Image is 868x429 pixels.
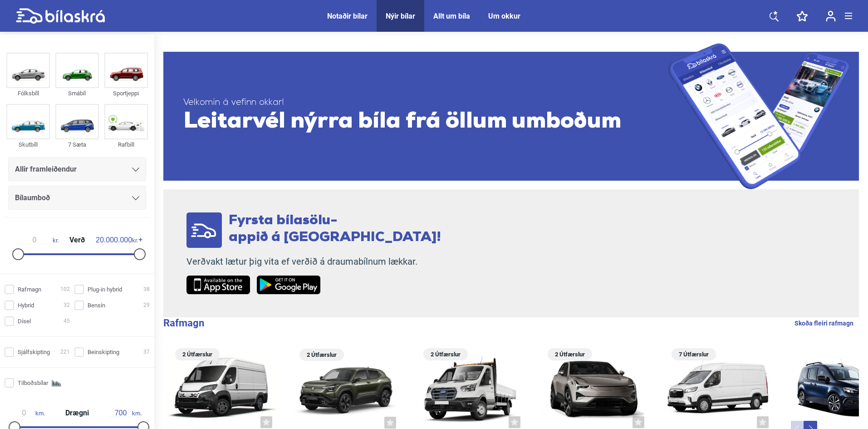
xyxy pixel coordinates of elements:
a: Allt um bíla [433,12,470,20]
a: Notaðir bílar [327,12,368,20]
span: km. [13,409,45,417]
span: Sjálfskipting [18,347,50,357]
div: 7 Sæta [55,139,99,150]
span: Allir framleiðendur [15,163,77,176]
span: 2 Útfærslur [304,349,339,361]
div: Skutbíll [6,139,50,150]
span: 2 Útfærslur [180,348,215,360]
div: Rafbíll [104,139,148,150]
span: 29 [143,301,150,310]
span: Rafmagn [18,285,41,294]
div: Sportjeppi [104,88,148,99]
span: 45 [64,316,70,326]
span: Leitarvél nýrra bíla frá öllum umboðum [183,108,668,136]
a: Skoða fleiri rafmagn [794,317,853,329]
span: Tilboðsbílar [18,378,48,388]
span: kr. [16,236,59,244]
a: Um okkur [488,12,520,20]
span: Plug-in hybrid [88,285,122,294]
span: Bensín [88,301,105,310]
span: Verð [67,237,87,244]
span: 37 [143,347,150,357]
span: 221 [60,347,70,357]
span: Velkomin á vefinn okkar! [183,97,668,108]
img: user-login.svg [826,10,836,22]
span: Fyrsta bílasölu- appið á [GEOGRAPHIC_DATA]! [229,214,441,245]
a: Velkomin á vefinn okkar!Leitarvél nýrra bíla frá öllum umboðum [163,43,859,189]
span: Bílaumboð [15,192,50,204]
span: km. [109,409,142,417]
a: Nýir bílar [386,12,415,20]
div: Smábíl [55,88,99,99]
span: 32 [64,301,70,310]
span: 2 Útfærslur [552,348,588,360]
span: 102 [60,285,70,294]
span: Hybrid [18,301,34,310]
span: Drægni [63,409,91,417]
span: Beinskipting [88,347,119,357]
span: 2 Útfærslur [428,348,463,360]
span: kr. [96,236,138,244]
span: 7 Útfærslur [676,348,711,360]
span: 38 [143,285,150,294]
span: Dísel [18,316,31,326]
div: Fólksbíll [6,88,50,99]
b: Rafmagn [163,317,204,329]
p: Verðvakt lætur þig vita ef verðið á draumabílnum lækkar. [186,256,441,267]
